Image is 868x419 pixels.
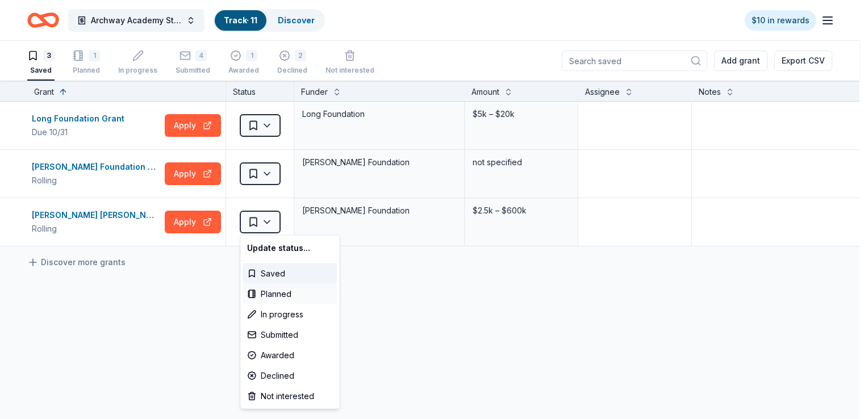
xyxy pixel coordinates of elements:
[243,304,337,325] div: In progress
[243,263,337,284] div: Saved
[243,238,337,258] div: Update status...
[243,366,337,386] div: Declined
[243,325,337,345] div: Submitted
[243,386,337,407] div: Not interested
[243,345,337,366] div: Awarded
[243,284,337,304] div: Planned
